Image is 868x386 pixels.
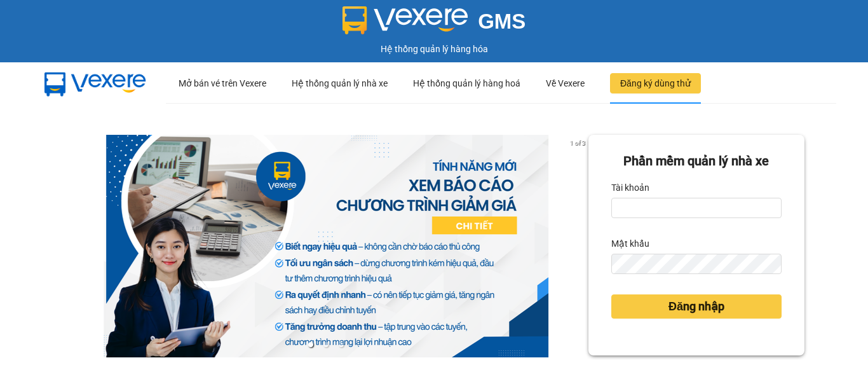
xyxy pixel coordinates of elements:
a: GMS [342,19,526,29]
li: slide item 1 [308,342,313,347]
button: previous slide / item [64,135,81,357]
li: slide item 3 [339,342,344,347]
label: Tài khoản [611,177,649,198]
div: Phần mềm quản lý nhà xe [611,151,782,171]
p: 1 of 3 [566,135,588,151]
button: Đăng nhập [611,294,782,319]
label: Mật khẩu [611,233,649,254]
span: GMS [478,10,526,33]
span: Đăng nhập [668,298,724,315]
div: Về Vexere [546,63,585,104]
div: Hệ thống quản lý hàng hóa [3,42,865,56]
img: mbUUG5Q.png [32,62,159,104]
button: Đăng ký dùng thử [610,73,701,93]
img: logo 2 [342,6,468,34]
div: Mở bán vé trên Vexere [179,63,266,104]
button: next slide / item [571,135,588,357]
input: Mật khẩu [611,254,782,274]
div: Hệ thống quản lý nhà xe [292,63,388,104]
li: slide item 2 [323,342,329,347]
span: Đăng ký dùng thử [620,76,691,90]
input: Tài khoản [611,198,782,218]
div: Hệ thống quản lý hàng hoá [413,63,520,104]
